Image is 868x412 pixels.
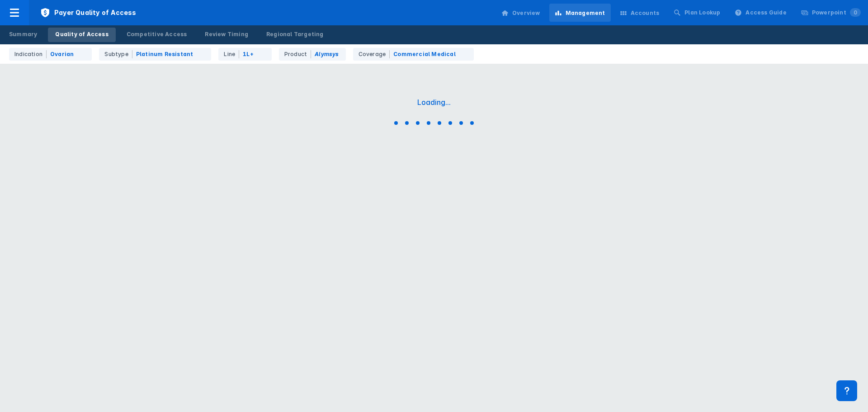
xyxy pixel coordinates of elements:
a: Summary [2,28,44,42]
div: Review Timing [205,30,248,38]
div: Platinum Resistant [136,50,193,58]
a: Regional Targeting [259,28,331,42]
div: Management [566,9,605,17]
a: Review Timing [198,28,255,42]
div: Powerpoint [812,9,861,17]
a: Accounts [614,4,665,22]
div: Summary [9,30,37,38]
div: 1L+ [243,50,254,58]
div: Subtype [104,50,132,58]
div: Coverage [359,50,390,58]
a: Overview [496,4,546,22]
div: Alymsys is the only option [279,48,346,61]
div: Access Guide [745,9,786,17]
div: Competitive Access [127,30,187,38]
div: Plan Lookup [684,9,720,17]
span: 0 [850,8,861,17]
div: Loading... [417,98,451,107]
div: Line [224,50,239,58]
a: Quality of Access [48,28,115,42]
div: Ovarian [50,50,74,58]
div: Commercial Medical [393,50,456,58]
div: Accounts [631,9,660,17]
div: Overview [512,9,540,17]
div: Indication [14,50,47,58]
a: Competitive Access [119,28,194,42]
div: Quality of Access [55,30,108,38]
a: Management [549,4,611,22]
div: Contact Support [836,380,857,401]
div: Regional Targeting [266,30,324,38]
